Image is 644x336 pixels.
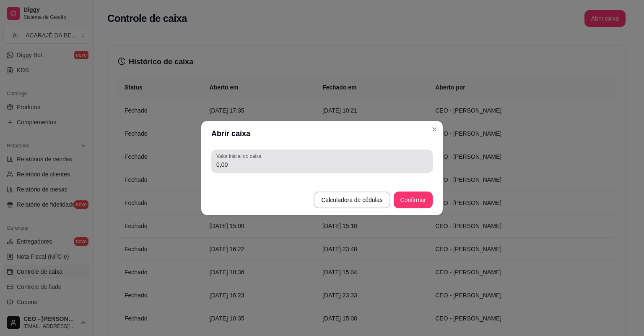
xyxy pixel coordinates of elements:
[428,123,441,136] button: Close
[216,160,428,169] input: Valor inicial do caixa
[314,192,390,208] button: Calculadora de cédulas
[201,121,443,146] header: Abrir caixa
[394,192,433,208] button: Confirmar
[216,152,264,160] label: Valor inicial do caixa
